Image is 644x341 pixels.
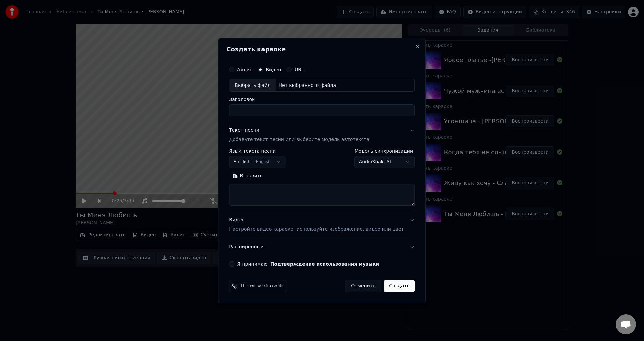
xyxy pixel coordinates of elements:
label: Аудио [237,67,252,72]
div: Текст песни [229,127,259,134]
button: Отменить [345,280,381,292]
h2: Создать караоке [226,46,417,52]
div: Видео [229,217,404,233]
label: URL [294,67,304,72]
button: Я принимаю [270,262,379,266]
button: Текст песниДобавьте текст песни или выберите модель автотекста [229,122,415,149]
button: Расширенный [229,238,415,256]
p: Настройте видео караоке: используйте изображение, видео или цвет [229,226,404,233]
button: ВидеоНастройте видео караоке: используйте изображение, видео или цвет [229,212,415,238]
label: Модель синхронизации [355,149,415,154]
label: Я принимаю [237,262,379,266]
button: Вставить [229,171,266,182]
label: Заголовок [229,97,415,102]
button: Создать [384,280,415,292]
label: Видео [266,67,281,72]
div: Выбрать файл [229,79,276,92]
div: Текст песниДобавьте текст песни или выберите модель автотекста [229,149,415,211]
span: This will use 5 credits [240,283,283,289]
div: Нет выбранного файла [276,82,339,89]
p: Добавьте текст песни или выберите модель автотекста [229,137,369,144]
label: Язык текста песни [229,149,285,154]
